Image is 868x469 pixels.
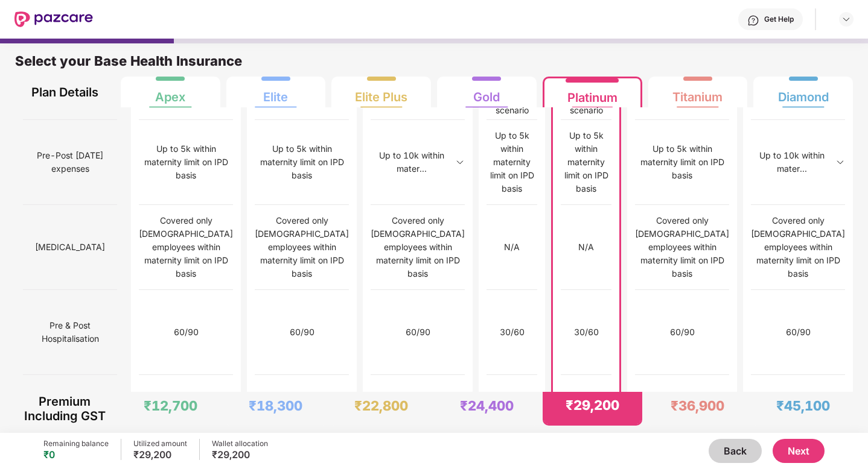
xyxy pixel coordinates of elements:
span: Pre & Post Hospitalisation [23,314,117,350]
div: ₹18,300 [249,397,302,414]
div: Elite [263,80,288,104]
div: Up to 10k within mater... [751,149,832,175]
div: Remaining balance [43,439,109,449]
div: ₹0 [43,449,109,461]
div: Up to 5k within maternity limit on IPD basis [255,142,349,182]
div: Covered only [DEMOGRAPHIC_DATA] employees within maternity limit on IPD basis [139,214,233,280]
div: ₹36,900 [671,397,724,414]
div: Covered only [DEMOGRAPHIC_DATA] employees within maternity limit on IPD basis [371,214,465,280]
div: Up to 5k within maternity limit on IPD basis [487,129,537,195]
span: Pre-Post [DATE] expenses [23,144,117,180]
div: Diamond [778,80,829,104]
div: Gold [473,80,500,104]
div: 30/60 [574,326,599,339]
div: Elite Plus [355,80,407,104]
img: svg+xml;base64,PHN2ZyBpZD0iRHJvcGRvd24tMzJ4MzIiIHhtbG5zPSJodHRwOi8vd3d3LnczLm9yZy8yMDAwL3N2ZyIgd2... [835,157,845,167]
div: 60/90 [290,326,314,339]
img: New Pazcare Logo [14,11,93,27]
button: Next [773,439,825,463]
div: ₹45,100 [776,397,830,414]
div: ₹22,800 [354,397,408,414]
img: svg+xml;base64,PHN2ZyBpZD0iRHJvcGRvd24tMzJ4MzIiIHhtbG5zPSJodHRwOi8vd3d3LnczLm9yZy8yMDAwL3N2ZyIgd2... [455,157,465,167]
div: Up to 5k within maternity limit on IPD basis [561,129,611,195]
div: 60/90 [786,326,811,339]
div: Covered only [DEMOGRAPHIC_DATA] employees within maternity limit on IPD basis [255,214,349,280]
div: Up to 10k within mater... [371,149,452,175]
div: N/A [578,241,594,254]
div: Plan Details [23,77,107,107]
div: Utilized amount [133,439,187,449]
div: Platinum [567,81,617,105]
button: Back [709,439,762,463]
div: Titanium [672,80,723,104]
div: Premium Including GST [23,392,107,426]
div: Covered only [DEMOGRAPHIC_DATA] employees within maternity limit on IPD basis [751,214,845,280]
div: Apex [155,80,185,104]
div: ₹29,200 [133,449,187,461]
div: Up to 5k within maternity limit on IPD basis [139,142,233,182]
div: ₹12,700 [144,397,197,414]
div: Up to 5k within maternity limit on IPD basis [635,142,729,182]
div: 60/90 [174,326,199,339]
div: 60/90 [406,326,430,339]
div: 30/60 [500,326,525,339]
div: 60/90 [670,326,695,339]
div: ₹29,200 [566,397,619,414]
div: ₹24,400 [460,397,514,414]
img: svg+xml;base64,PHN2ZyBpZD0iRHJvcGRvd24tMzJ4MzIiIHhtbG5zPSJodHRwOi8vd3d3LnczLm9yZy8yMDAwL3N2ZyIgd2... [841,14,851,24]
div: Select your Base Health Insurance [15,52,853,77]
div: ₹29,200 [212,449,268,461]
img: svg+xml;base64,PHN2ZyBpZD0iSGVscC0zMngzMiIgeG1sbnM9Imh0dHA6Ly93d3cudzMub3JnLzIwMDAvc3ZnIiB3aWR0aD... [747,14,759,27]
div: Wallet allocation [212,439,268,449]
span: [MEDICAL_DATA] [35,236,105,259]
div: Get Help [764,14,794,24]
div: Covered only [DEMOGRAPHIC_DATA] employees within maternity limit on IPD basis [635,214,729,280]
div: N/A [504,241,520,254]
